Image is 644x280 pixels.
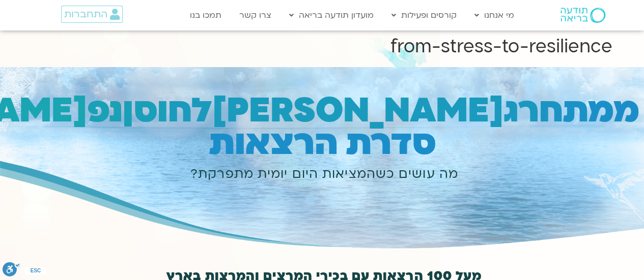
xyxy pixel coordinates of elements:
[386,6,462,25] a: קורסים ופעילות
[234,6,276,25] a: צרו קשר
[185,6,227,25] a: תמכו בנו
[469,6,519,25] a: מי אנחנו
[61,6,123,23] a: התחברות
[32,35,612,59] h1: from-stress-to-resilience
[561,8,605,23] img: תודעה בריאה
[284,6,379,25] a: מועדון תודעה בריאה
[209,120,435,166] span: סדרת הרצאות
[64,9,107,20] span: התחברות
[563,87,588,134] span: ת
[167,87,211,134] span: לח
[503,87,539,134] span: רג
[123,87,167,134] span: וסן
[588,87,613,134] span: מ
[211,87,503,134] span: [PERSON_NAME]
[613,87,639,134] span: מ
[88,87,123,134] span: נפ
[9,166,639,183] h3: מה עושים כשהמציאות היום יומית מתפרקת?
[539,87,563,134] span: ח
